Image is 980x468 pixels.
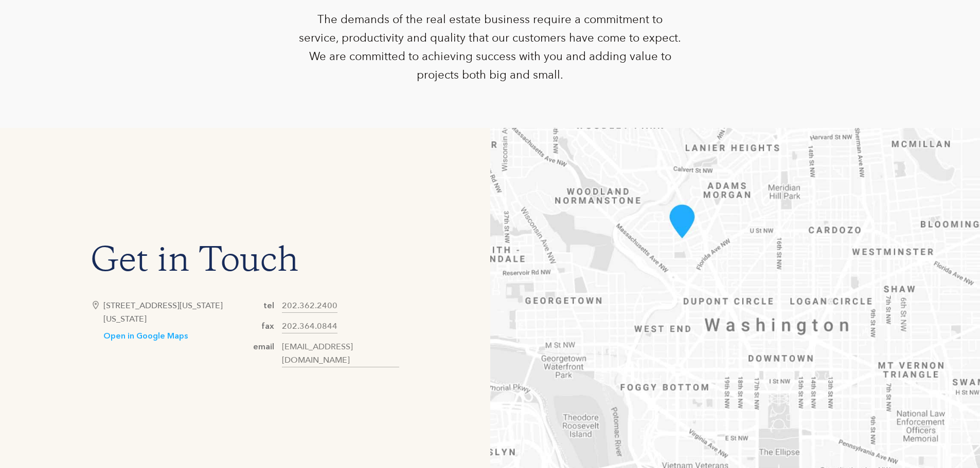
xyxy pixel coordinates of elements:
[253,340,274,353] div: email
[262,320,274,333] div: fax
[297,10,684,84] div: The demands of the real estate business require a commitment to service, productivity and quality...
[103,299,245,326] div: [STREET_ADDRESS][US_STATE][US_STATE]
[103,331,188,342] a: Open in Google Maps
[263,299,274,312] div: tel
[91,248,399,278] h1: Get in Touch
[282,299,337,313] a: 202.362.2400
[282,340,399,367] a: [EMAIL_ADDRESS][DOMAIN_NAME]
[282,320,337,333] a: 202.364.0844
